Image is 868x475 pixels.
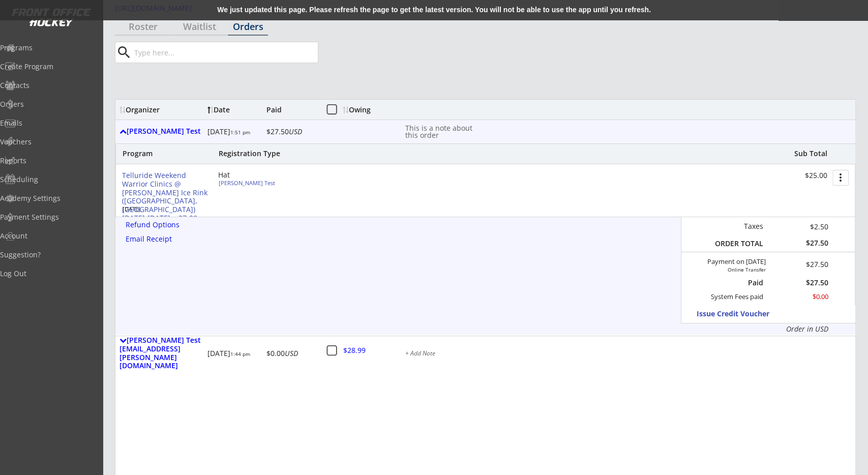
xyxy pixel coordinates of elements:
div: Online Transfer [708,266,766,273]
div: [PERSON_NAME] Test [119,127,203,136]
button: search [115,44,132,61]
div: Date [207,106,262,113]
div: Waitlist [171,22,227,31]
div: Taxes [710,222,763,231]
div: [DATE] [207,350,262,356]
div: $27.50 [266,128,321,135]
div: Organizer [119,106,203,113]
div: Owing [343,106,381,113]
div: Program [123,149,177,158]
div: Refund Options [126,221,183,229]
div: $27.50 [770,279,828,286]
div: Registration Type [219,149,335,158]
div: [DATE] [207,129,262,134]
div: $27.50 [779,261,828,268]
div: $27.50 [770,239,828,248]
font: 1:51 pm [230,129,250,136]
div: + Add Note [405,350,480,357]
div: $2.50 [770,221,828,232]
div: $0.00 [266,350,321,357]
button: more_vert [832,170,849,186]
div: ORDER TOTAL [710,239,763,248]
div: Payment on [DATE] [685,258,766,266]
em: USD [285,348,298,358]
em: USD [289,127,302,136]
div: $0.00 [770,292,828,301]
div: Orders [228,22,268,31]
div: Paid [716,278,763,287]
div: System Fees paid [702,292,763,301]
div: [PERSON_NAME] Test [219,180,332,186]
div: Hat [218,171,335,179]
input: Type here... [132,42,318,63]
div: Order in USD [710,324,828,334]
div: Email Receipt [126,235,177,243]
div: $25.00 [764,171,827,180]
div: Sub Total [783,149,827,158]
button: Issue Credit Voucher [697,307,791,320]
font: 1:44 pm [230,350,250,358]
div: Paid [266,106,321,113]
div: [PERSON_NAME] Test [EMAIL_ADDRESS][PERSON_NAME][DOMAIN_NAME] [119,336,203,370]
div: Roster [115,22,171,31]
div: [DATE] [123,206,204,212]
div: This is a note about this order [405,125,480,139]
div: Telluride Weekend Warrior Clinics @ [PERSON_NAME] Ice Rink ([GEOGRAPHIC_DATA], [GEOGRAPHIC_DATA])... [122,171,210,223]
